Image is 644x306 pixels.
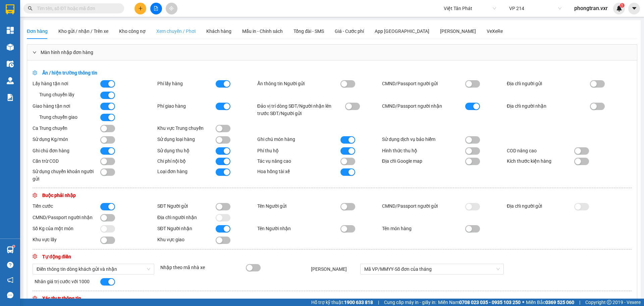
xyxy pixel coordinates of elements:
div: Đảo vị trí dòng SĐT/Người nhận lên trước SĐT/Người gửi [257,102,340,117]
div: Phí lấy hàng [157,80,216,87]
div: Ca Trung chuyển [33,124,100,132]
div: Kích thước kiện hàng [507,157,575,165]
span: 1 [621,3,623,8]
div: Kho công nợ [119,28,146,35]
img: icon-new-feature [616,5,622,11]
div: Loại đơn hàng [157,168,216,175]
strong: 0369 525 060 [545,300,574,305]
strong: 1900 633 818 [344,300,373,305]
div: Trung chuyển lấy [33,91,100,98]
span: Đơn hàng [27,29,48,34]
img: warehouse-icon [7,60,14,67]
span: right [33,50,37,54]
img: logo-vxr [6,4,14,14]
div: Tên Người nhận [257,225,340,232]
span: setting [33,296,37,301]
div: Phí thu hộ [257,147,340,154]
span: aim [169,6,174,11]
div: Ẩn / hiện trường thông tin [33,69,282,76]
div: Nhân giá trị cước với 1000 [33,278,98,285]
span: Hỗ trợ kỹ thuật: [311,299,373,306]
span: ⚪️ [522,301,524,304]
span: Cung cấp máy in - giấy in: [384,299,436,306]
span: [PERSON_NAME] [311,266,347,272]
span: Tổng đài - SMS [293,29,324,34]
span: file-add [154,6,158,11]
span: Miền Nam [438,299,521,306]
div: Phí giao hàng [157,102,216,110]
div: Chi phí nội bộ [157,157,216,165]
div: CMND/Passport người nhận [382,102,465,110]
div: Tên món hàng [382,225,465,232]
div: VeXeRe [487,28,503,35]
div: Sử dụng loại hàng [157,136,216,143]
div: Hoa hồng tài xế [257,168,340,175]
span: copyright [607,300,611,305]
img: warehouse-icon [7,246,14,253]
span: Mẫu in - Chính sách [242,29,283,34]
img: solution-icon [7,94,14,101]
div: Khu vực lấy [33,236,100,243]
div: Xác thực thông tin [33,295,282,302]
div: CMND/Passport người nhận [33,214,100,221]
div: Ẩn thông tin Người gửi [257,80,340,87]
img: warehouse-icon [7,44,14,51]
img: dashboard-icon [7,27,14,34]
div: App [GEOGRAPHIC_DATA] [375,28,429,35]
span: search [28,6,33,11]
div: Tiền cước [33,202,100,210]
span: setting [33,193,37,198]
div: Nhập theo mã nhà xe [158,264,244,271]
div: Địa chỉ người nhận [507,102,590,110]
span: Xem chuyến / Phơi [156,29,196,34]
img: warehouse-icon [7,77,14,84]
div: Địa chỉ người gửi [507,80,590,87]
div: [PERSON_NAME] [440,28,476,35]
span: Tự động điền [33,254,71,259]
span: Mã VP/MMYY-Số đơn của tháng [364,264,500,274]
span: caret-down [631,5,637,11]
span: Kho gửi / nhận / Trên xe [58,29,108,34]
span: setting [33,70,37,75]
div: Số Kg của một món [33,225,100,232]
span: VP 214 [509,3,561,13]
div: CMND/Passport người gửi [382,80,465,87]
sup: 1 [13,245,15,247]
span: question-circle [7,262,13,268]
span: Điền thông tin dòng khách gửi và nhận [37,264,150,274]
span: setting [33,254,37,259]
span: Buộc phải nhập [33,193,76,198]
button: aim [166,3,177,14]
span: Giá - Cước phí [335,29,364,34]
div: Sử dụng Kg/món [33,136,100,143]
div: Khu vực Trung chuyển [157,124,216,132]
span: Việt Tân Phát [444,3,496,13]
span: message [7,292,13,298]
div: Tác vụ nâng cao [257,157,340,165]
button: caret-down [628,3,640,14]
input: Tìm tên, số ĐT hoặc mã đơn [37,5,116,12]
span: notification [7,277,13,283]
div: SĐT Người gửi [157,202,216,210]
div: Sử dụng chuyển khoản người gửi [33,168,100,183]
span: | [378,299,379,306]
div: Địa chỉ Google map [382,157,465,165]
div: Khách hàng [206,28,231,35]
div: COD nâng cao [507,147,575,154]
div: CMND/Passport người gửi [382,202,465,210]
div: Lấy hàng tận nơi [33,80,100,87]
div: Sử dụng thu hộ [157,147,216,154]
div: Hình thức thu hộ [382,147,465,154]
div: Địa chỉ người gửi [507,202,575,210]
div: Ghi chú đơn hàng [33,147,100,154]
strong: 0708 023 035 - 0935 103 250 [459,300,521,305]
div: Cấn trừ COD [33,157,100,165]
div: Sử dụng dịch vụ bảo hiểm [382,136,465,143]
button: file-add [150,3,162,14]
span: plus [138,6,143,11]
div: Màn hình nhập đơn hàng [27,45,637,60]
div: Địa chỉ người nhận [157,214,216,221]
div: Trung chuyển giao [33,113,100,121]
div: Giao hàng tận nơi [33,102,100,110]
sup: 1 [620,3,625,8]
